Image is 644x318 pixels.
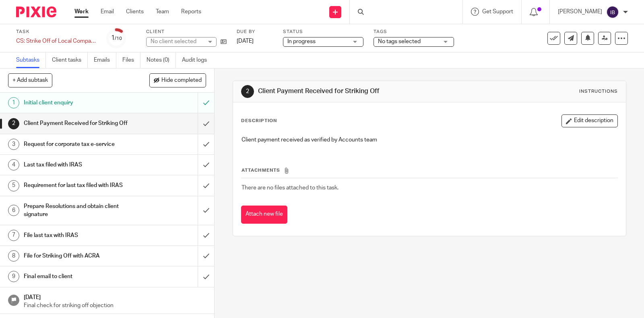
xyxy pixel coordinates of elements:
[161,77,202,84] span: Hide completed
[242,185,339,191] span: There are no files attached to this task.
[8,250,19,262] div: 8
[8,97,19,108] div: 1
[24,291,206,301] h1: [DATE]
[8,118,19,129] div: 2
[287,39,316,44] span: In progress
[241,206,287,224] button: Attach new file
[283,29,363,35] label: Status
[16,52,46,68] a: Subtasks
[115,36,122,41] small: /10
[24,117,134,129] h1: Client Payment Received for Striking Off
[181,8,201,16] a: Reports
[237,29,273,35] label: Due by
[101,8,114,16] a: Email
[8,73,52,87] button: + Add subtask
[8,159,19,170] div: 4
[241,85,254,98] div: 2
[374,29,454,35] label: Tags
[8,180,19,191] div: 5
[156,8,169,16] a: Team
[182,52,213,68] a: Audit logs
[8,205,19,216] div: 6
[579,88,618,95] div: Instructions
[24,200,134,221] h1: Prepare Resolutions and obtain client signature
[8,139,19,150] div: 3
[242,168,280,173] span: Attachments
[151,37,203,46] div: No client selected
[378,39,421,44] span: No tags selected
[16,29,97,35] label: Task
[74,8,89,16] a: Work
[147,52,176,68] a: Notes (0)
[111,33,122,43] div: 1
[24,179,134,191] h1: Requirement for last tax filed with IRAS
[52,52,88,68] a: Client tasks
[122,52,140,68] a: Files
[482,9,513,15] span: Get Support
[24,301,206,310] p: Final check for striking off objection
[16,6,56,17] img: Pixie
[241,118,277,124] p: Description
[24,270,134,283] h1: Final email to client
[242,136,617,144] p: Client payment received as verified by Accounts team
[561,114,618,127] button: Edit description
[8,271,19,282] div: 9
[16,37,97,45] div: CS: Strike Off of Local Company
[24,97,134,109] h1: Initial client enquiry
[24,229,134,241] h1: File last tax with IRAS
[24,138,134,150] h1: Request for corporate tax e-service
[8,230,19,241] div: 7
[94,52,116,68] a: Emails
[149,73,206,87] button: Hide completed
[258,87,446,96] h1: Client Payment Received for Striking Off
[558,8,602,16] p: [PERSON_NAME]
[24,250,134,262] h1: File for Striking Off with ACRA
[606,6,619,19] img: svg%3E
[126,8,144,16] a: Clients
[146,29,227,35] label: Client
[237,38,254,44] span: [DATE]
[24,159,134,171] h1: Last tax filed with IRAS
